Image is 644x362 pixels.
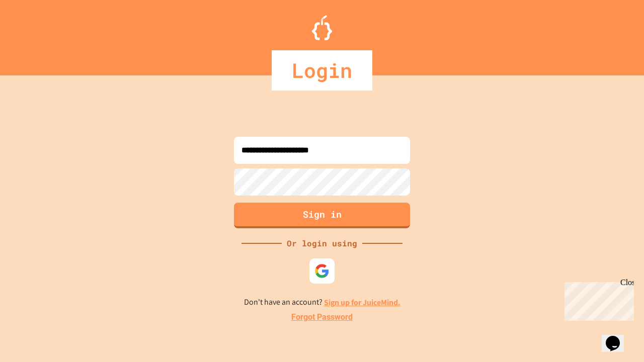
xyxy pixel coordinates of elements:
button: Sign in [234,203,410,228]
div: Or login using [282,237,362,249]
p: Don't have an account? [244,296,400,309]
img: google-icon.svg [314,263,330,279]
div: Login [272,50,372,90]
div: Chat with us now!Close [4,4,69,64]
a: Sign up for JuiceMind. [324,297,400,308]
a: Forgot Password [291,311,353,323]
img: Logo.svg [312,15,332,40]
iframe: chat widget [602,322,634,352]
iframe: chat widget [560,278,634,321]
